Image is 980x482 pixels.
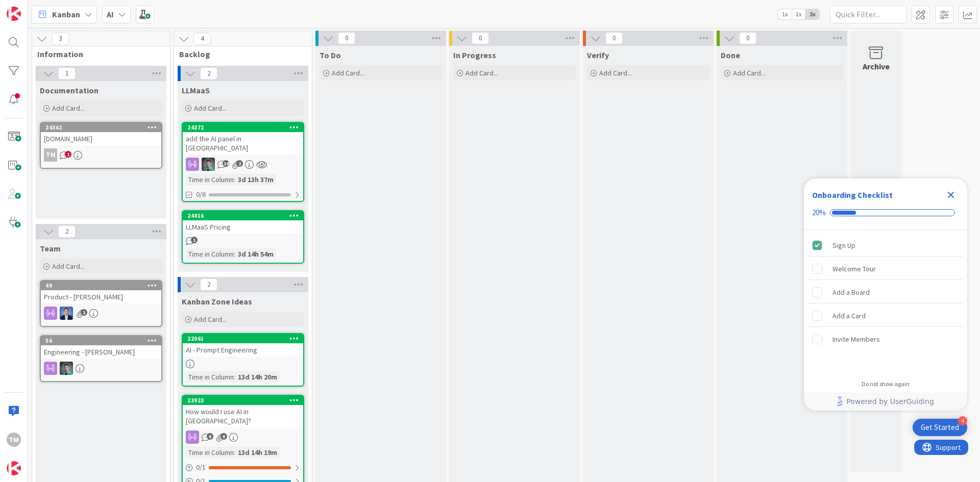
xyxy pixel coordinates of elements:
[846,395,934,408] span: Powered by UserGuiding
[182,122,304,202] a: 24372add the AI panel in [GEOGRAPHIC_DATA]VPTime in Column:3d 13h 37m0/6
[44,148,57,162] div: TM
[733,68,766,78] span: Add Card...
[804,179,967,411] div: Checklist Container
[182,85,210,95] span: LLMaaS
[805,9,819,19] span: 3x
[58,225,76,238] span: 2
[194,104,227,113] span: Add Card...
[913,419,967,436] div: Open Get Started checklist, remaining modules: 4
[40,335,162,382] a: 56Engineering - [PERSON_NAME]VP
[41,123,161,145] div: 24362[DOMAIN_NAME]
[862,380,910,388] div: Do not show again
[812,208,826,217] div: 20%
[599,68,632,78] span: Add Card...
[235,248,276,260] div: 3d 14h 54m
[7,461,21,475] img: avatar
[41,345,161,359] div: Engineering - [PERSON_NAME]
[223,160,229,167] span: 14
[186,447,234,458] div: Time in Column
[182,296,252,307] span: Kanban Zone Ideas
[234,248,235,260] span: :
[472,32,489,44] span: 0
[236,160,243,167] span: 2
[183,405,303,427] div: How would I use AI in [GEOGRAPHIC_DATA]?
[183,123,303,132] div: 24372
[41,132,161,145] div: [DOMAIN_NAME]
[186,174,234,185] div: Time in Column
[943,187,959,203] div: Close Checklist
[40,280,162,327] a: 49Product - [PERSON_NAME]DP
[45,282,161,289] div: 49
[234,174,235,185] span: :
[182,333,304,387] a: 22061AI - Prompt EngineeringTime in Column:13d 14h 20m
[200,278,217,291] span: 2
[187,335,303,342] div: 22061
[65,151,71,158] span: 1
[832,310,866,322] div: Add a Card
[812,189,893,201] div: Onboarding Checklist
[187,212,303,219] div: 24416
[196,462,206,473] span: 0 / 1
[183,123,303,155] div: 24372add the AI panel in [GEOGRAPHIC_DATA]
[40,243,61,253] span: Team
[52,33,69,45] span: 3
[41,336,161,345] div: 56
[812,208,959,217] div: Checklist progress: 20%
[832,263,876,275] div: Welcome Tour
[182,210,304,264] a: 24416LLMaaS PricingTime in Column:3d 14h 54m
[320,50,341,60] span: To Do
[332,68,364,78] span: Add Card...
[183,220,303,234] div: LLMaaS Pricing
[183,461,303,474] div: 0/1
[186,371,234,383] div: Time in Column
[958,416,967,425] div: 4
[183,343,303,357] div: AI - Prompt Engineering
[921,422,959,433] div: Get Started
[465,68,498,78] span: Add Card...
[41,362,161,375] div: VP
[179,49,299,59] span: Backlog
[808,328,963,350] div: Invite Members is incomplete.
[187,124,303,131] div: 24372
[60,307,73,320] img: DP
[808,305,963,327] div: Add a Card is incomplete.
[37,49,157,59] span: Information
[830,5,906,23] input: Quick Filter...
[41,336,161,359] div: 56Engineering - [PERSON_NAME]
[40,85,99,95] span: Documentation
[453,50,496,60] span: In Progress
[739,32,756,44] span: 0
[193,33,211,45] span: 4
[41,307,161,320] div: DP
[220,433,227,440] span: 6
[235,174,276,185] div: 3d 13h 37m
[200,67,217,80] span: 2
[832,333,880,345] div: Invite Members
[808,234,963,257] div: Sign Up is complete.
[21,2,46,14] span: Support
[60,362,73,375] img: VP
[202,158,215,171] img: VP
[808,281,963,303] div: Add a Board is incomplete.
[194,315,227,324] span: Add Card...
[338,32,355,44] span: 0
[721,50,740,60] span: Done
[41,281,161,303] div: 49Product - [PERSON_NAME]
[587,50,609,60] span: Verify
[41,148,161,162] div: TM
[863,60,890,72] div: Archive
[41,123,161,132] div: 24362
[183,334,303,343] div: 22061
[809,392,962,411] a: Powered by UserGuiding
[808,258,963,280] div: Welcome Tour is incomplete.
[235,447,280,458] div: 13d 14h 19m
[45,337,161,344] div: 56
[804,230,967,373] div: Checklist items
[52,262,85,271] span: Add Card...
[234,447,235,458] span: :
[81,309,87,316] span: 1
[804,392,967,411] div: Footer
[207,433,213,440] span: 6
[52,8,80,20] span: Kanban
[186,248,234,260] div: Time in Column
